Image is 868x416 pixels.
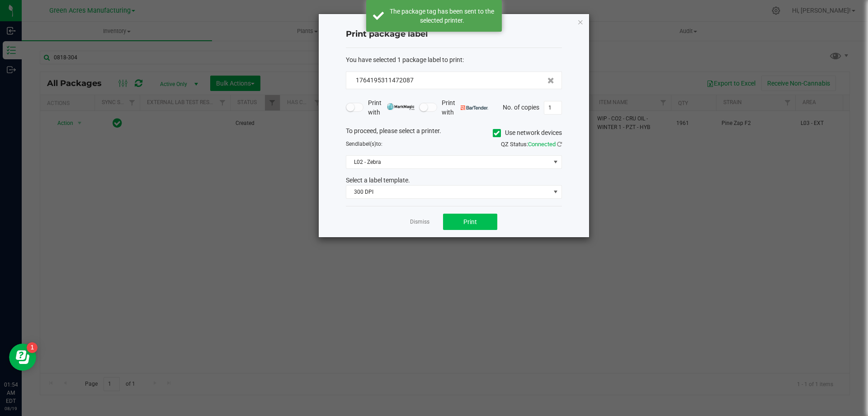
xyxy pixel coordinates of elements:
div: : [346,55,562,65]
span: 1764195311472087 [356,77,414,84]
span: Connected [528,141,556,148]
span: 300 DPI [346,186,550,198]
span: Print with [442,98,488,117]
span: L02 - Zebra [346,156,550,168]
iframe: Resource center unread badge [27,342,38,353]
div: To proceed, please select a printer. [339,126,569,140]
iframe: Resource center [9,344,36,371]
span: Send to: [346,141,382,147]
a: Dismiss [410,218,429,226]
span: Print with [368,98,415,117]
img: mark_magic_cybra.png [387,103,415,110]
span: No. of copies [503,103,539,110]
img: bartender.png [461,105,488,110]
span: QZ Status: [501,141,562,148]
span: You have selected 1 package label to print [346,56,462,63]
span: Print [463,218,477,225]
span: label(s) [358,141,376,147]
button: Print [443,214,497,230]
label: Use network devices [493,128,562,138]
div: The package tag has been sent to the selected printer. [389,7,495,25]
h4: Print package label [346,29,562,40]
div: Select a label template. [339,176,569,185]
